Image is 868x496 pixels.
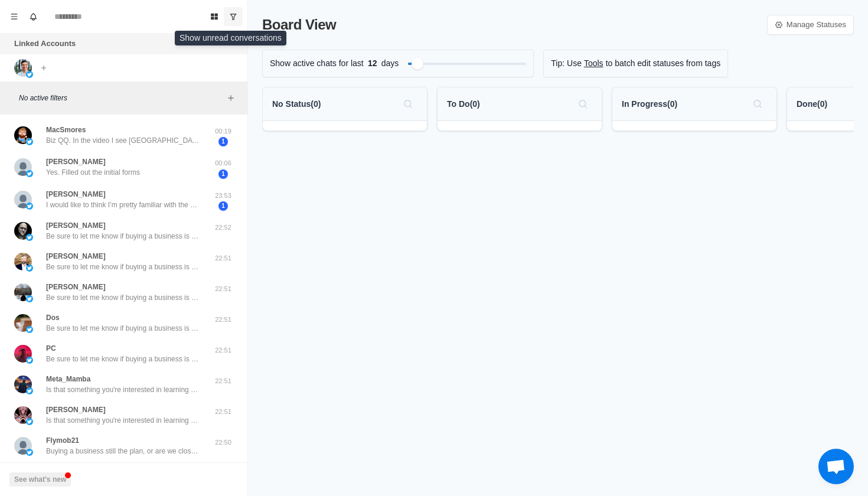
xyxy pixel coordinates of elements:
[24,7,43,26] button: Notifications
[767,15,854,35] a: Manage Statuses
[208,376,238,386] p: 22:51
[46,135,200,146] p: Biz QQ. In the video I see [GEOGRAPHIC_DATA]. I ask because I was curious if the business you fou...
[26,265,33,272] img: picture
[748,94,767,113] button: Search
[46,262,200,272] p: Be sure to let me know if buying a business is still something you're interested in!
[14,191,32,208] img: picture
[5,7,24,26] button: Menu
[797,98,827,110] p: Done ( 0 )
[46,354,200,364] p: Be sure to let me know if buying a business is still something you're interested in!
[208,253,238,263] p: 22:51
[46,282,106,292] p: [PERSON_NAME]
[262,14,336,35] p: Board View
[19,93,224,103] p: No active filters
[818,449,854,484] div: Open chat
[26,295,33,302] img: picture
[208,223,238,233] p: 22:52
[46,323,200,334] p: Be sure to let me know if buying a business is still something you're interested in!
[14,283,32,301] img: picture
[208,438,238,448] p: 22:50
[364,57,381,70] span: 12
[14,59,32,77] img: picture
[46,231,200,242] p: Be sure to let me know if buying a business is still something you're interested in!
[208,407,238,417] p: 22:51
[46,125,86,135] p: MacSmores
[26,326,33,333] img: picture
[218,201,228,211] span: 1
[14,253,32,270] img: picture
[622,98,677,110] p: In Progress ( 0 )
[46,312,60,323] p: Dos
[208,345,238,355] p: 22:51
[26,170,33,177] img: picture
[224,7,243,26] button: Show unread conversations
[46,167,140,178] p: Yes. Filled out the initial forms
[26,387,33,394] img: picture
[9,472,71,487] button: See what's new
[447,98,480,110] p: To Do ( 0 )
[272,98,321,110] p: No Status ( 0 )
[14,437,32,455] img: picture
[14,126,32,144] img: picture
[14,314,32,332] img: picture
[46,200,200,210] p: I would like to think I’m pretty familiar with the process but I don’t know what I don’t know!
[14,38,76,50] p: Linked Accounts
[46,404,106,415] p: [PERSON_NAME]
[26,357,33,364] img: picture
[218,137,228,146] span: 1
[46,415,200,426] p: Is that something you're interested in learning more about?
[381,57,399,70] p: days
[14,345,32,363] img: picture
[26,138,33,145] img: picture
[412,58,423,70] div: Filter by activity days
[26,418,33,425] img: picture
[205,7,224,26] button: Board View
[14,222,32,240] img: picture
[46,189,106,200] p: [PERSON_NAME]
[46,251,106,262] p: [PERSON_NAME]
[208,158,238,168] p: 00:06
[46,343,56,354] p: PC
[46,435,79,446] p: Flymob21
[14,158,32,176] img: picture
[208,315,238,325] p: 22:51
[208,191,238,201] p: 23:53
[46,156,106,167] p: [PERSON_NAME]
[399,94,417,113] button: Search
[224,91,238,105] button: Add filters
[46,446,200,456] p: Buying a business still the plan, or are we closing this out? No problem either way, just lmk!
[208,126,238,136] p: 00:19
[26,449,33,456] img: picture
[606,57,721,70] p: to batch edit statuses from tags
[26,203,33,210] img: picture
[26,234,33,241] img: picture
[46,220,106,231] p: [PERSON_NAME]
[218,169,228,179] span: 1
[551,57,582,70] p: Tip: Use
[14,406,32,424] img: picture
[46,292,200,303] p: Be sure to let me know if buying a business is still something you're interested in!
[37,61,51,75] button: Add account
[208,284,238,294] p: 22:51
[14,376,32,393] img: picture
[270,57,364,70] p: Show active chats for last
[26,71,33,78] img: picture
[46,384,200,395] p: Is that something you're interested in learning more about?
[46,374,90,384] p: Meta_Mamba
[573,94,592,113] button: Search
[584,57,603,70] a: Tools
